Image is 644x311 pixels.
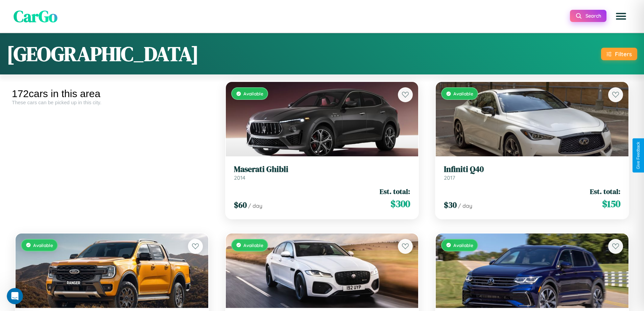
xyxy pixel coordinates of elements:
span: Available [453,91,473,96]
button: Open menu [612,7,630,26]
div: Give Feedback [636,142,641,169]
span: $ 150 [602,197,620,210]
h1: [GEOGRAPHIC_DATA] [7,40,199,68]
div: These cars can be picked up in this city. [12,99,212,105]
span: CarGo [14,5,57,27]
span: / day [248,202,262,209]
span: $ 60 [234,199,247,210]
span: Est. total: [380,186,410,196]
span: $ 30 [444,199,457,210]
div: Filters [615,50,632,58]
h3: Maserati Ghibli [234,164,410,174]
a: Infiniti Q402017 [444,164,620,181]
h3: Infiniti Q40 [444,164,620,174]
iframe: Intercom live chat [7,288,23,304]
span: Available [243,242,263,248]
span: 2014 [234,174,245,181]
button: Search [570,10,606,22]
div: 172 cars in this area [12,88,212,99]
span: Est. total: [590,186,620,196]
span: Available [243,91,263,96]
button: Filters [601,48,637,60]
span: $ 300 [390,197,410,210]
span: 2017 [444,174,455,181]
span: Available [33,242,53,248]
span: Available [453,242,473,248]
span: Search [586,13,601,19]
span: / day [458,202,472,209]
a: Maserati Ghibli2014 [234,164,410,181]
